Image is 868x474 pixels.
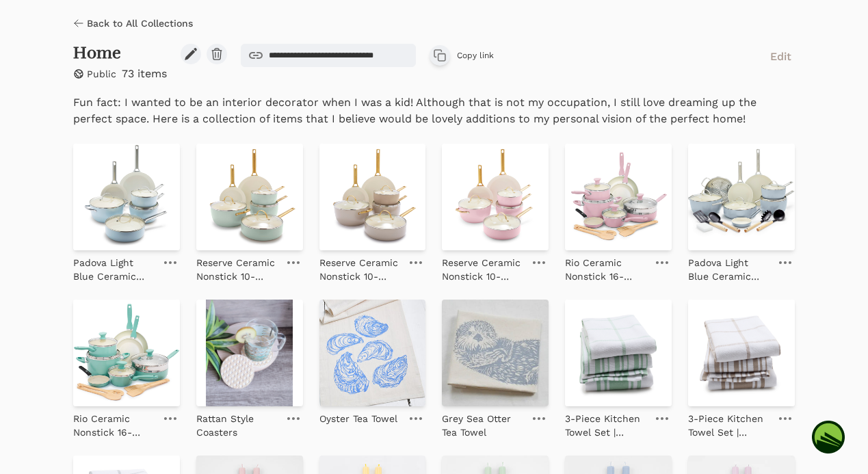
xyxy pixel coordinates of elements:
a: Rio Ceramic Nonstick 16-Piece Cookware Set | Pink [565,250,647,283]
a: Edit [767,44,795,68]
p: Rio Ceramic Nonstick 16-Piece Cookware Set | Turquoise [73,412,155,439]
a: Reserve Ceramic Nonstick 10-Piece Cookware Set | Blush with Gold-Tone Handles [442,250,524,283]
p: Public [87,67,116,81]
span: Edit [770,49,791,65]
img: Rattan Style Coasters [196,300,303,406]
p: Padova Light Blue Ceramic Nonstick 10-Piece Cookware Set [73,256,155,283]
img: Oyster Tea Towel [319,300,426,406]
img: Rio Ceramic Nonstick 16-Piece Cookware Set | Turquoise [73,300,180,406]
a: Reserve Ceramic Nonstick 10-Piece Cookware Set | Taupe with Gold-Tone Handles [319,250,402,283]
img: Rio Ceramic Nonstick 16-Piece Cookware Set | Pink [565,144,672,250]
img: Padova Light Blue Ceramic Nonstick 10-Piece Cookware Set [73,144,180,250]
button: Copy link [430,45,494,66]
a: Rattan Style Coasters [196,406,278,439]
span: Back to All Collections [87,16,193,30]
a: Rio Ceramic Nonstick 16-Piece Cookware Set | Turquoise [73,406,155,439]
a: Reserve Ceramic Nonstick 10-Piece Cookware Set | Julep with Gold-Tone Handles [196,250,278,283]
a: 3-Piece Kitchen Towel Set | Taupe [688,406,770,439]
p: 3-Piece Kitchen Towel Set | Taupe [688,412,770,439]
a: Padova Light Blue Ceramic Nonstick 10-Piece Cookware Set [73,250,155,283]
img: Padova Light Blue Ceramic Nonstick 16-Piece Cookware Set [688,144,795,250]
p: Rattan Style Coasters [196,412,278,439]
p: 3-Piece Kitchen Towel Set | Green [565,412,647,439]
p: Reserve Ceramic Nonstick 10-Piece Cookware Set | Julep with Gold-Tone Handles [196,256,278,283]
p: Rio Ceramic Nonstick 16-Piece Cookware Set | Pink [565,256,647,283]
img: Reserve Ceramic Nonstick 10-Piece Cookware Set | Julep with Gold-Tone Handles [196,144,303,250]
h2: Home [73,44,167,63]
img: 3-Piece Kitchen Towel Set | Taupe [688,300,795,406]
p: Reserve Ceramic Nonstick 10-Piece Cookware Set | Taupe with Gold-Tone Handles [319,256,402,283]
a: Grey Sea Otter Tea Towel [442,406,524,439]
a: Oyster Tea Towel [319,406,397,425]
p: Grey Sea Otter Tea Towel [442,412,524,439]
img: 3-Piece Kitchen Towel Set | Green [565,300,672,406]
p: Fun fact: I wanted to be an interior decorator when I was a kid! Although that is not my occupati... [73,94,795,127]
img: Grey Sea Otter Tea Towel [442,300,549,406]
p: Oyster Tea Towel [319,412,397,425]
a: Padova Light Blue Ceramic Nonstick 16-Piece Cookware Set [688,250,770,283]
img: Reserve Ceramic Nonstick 10-Piece Cookware Set | Taupe with Gold-Tone Handles [319,144,426,250]
span: Copy link [457,50,494,61]
p: Padova Light Blue Ceramic Nonstick 16-Piece Cookware Set [688,256,770,283]
p: 73 items [122,66,167,82]
a: 3-Piece Kitchen Towel Set | Green [565,406,647,439]
p: Reserve Ceramic Nonstick 10-Piece Cookware Set | Blush with Gold-Tone Handles [442,256,524,283]
img: Reserve Ceramic Nonstick 10-Piece Cookware Set | Blush with Gold-Tone Handles [442,144,549,250]
a: Back to All Collections [73,16,193,30]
